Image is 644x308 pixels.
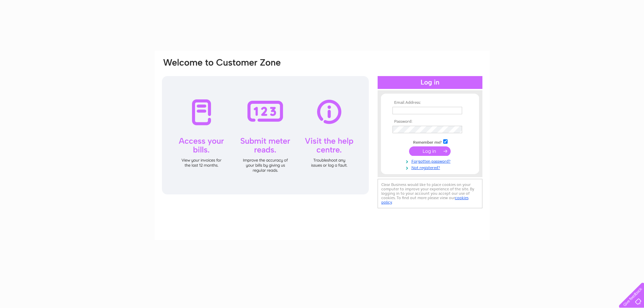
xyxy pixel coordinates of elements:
div: Clear Business would like to place cookies on your computer to improve your experience of the sit... [378,179,482,208]
a: Forgotten password? [392,158,469,164]
td: Remember me? [391,138,469,145]
th: Password: [391,119,469,124]
input: Submit [409,146,451,156]
th: Email Address: [391,100,469,105]
a: Not registered? [392,164,469,170]
a: cookies policy [381,195,469,205]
